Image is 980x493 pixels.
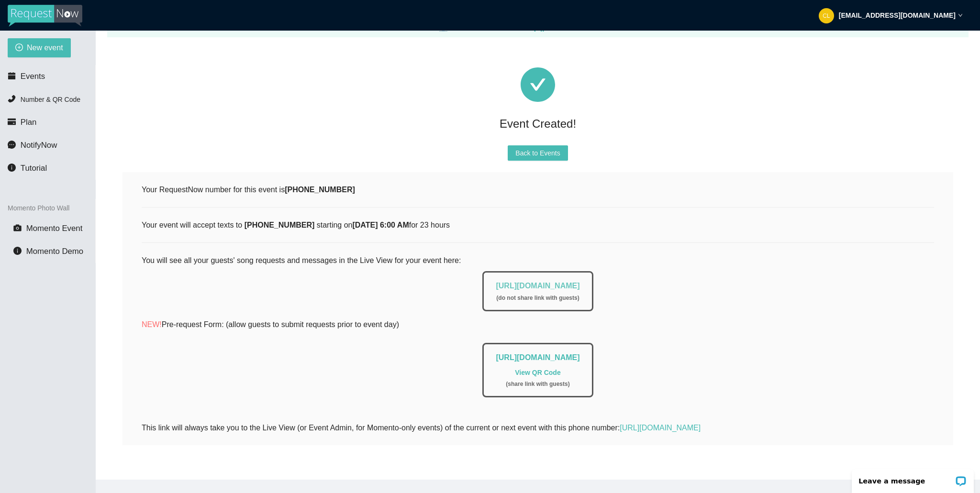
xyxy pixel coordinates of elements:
img: 71fd231b459e46701a55cef29275c810 [819,8,834,23]
iframe: LiveChat chat widget [846,463,980,493]
div: ( share link with guests ) [496,380,579,389]
span: Number & QR Code [21,96,80,103]
span: Events [21,72,45,81]
img: RequestNow [8,5,82,27]
a: View QR Code [515,369,560,376]
span: Plan [21,118,37,127]
div: You will see all your guests' song requests and messages in the Live View for your event here: [142,254,934,409]
a: [URL][DOMAIN_NAME] [496,353,579,362]
span: Back to Events [515,148,560,158]
span: New event [27,42,63,54]
a: [URL][DOMAIN_NAME] [620,424,701,432]
div: ( do not share link with guests ) [496,294,579,303]
span: Tutorial [21,164,47,173]
span: Momento Event [26,224,83,233]
span: phone [8,95,16,103]
b: [PHONE_NUMBER] [245,221,315,229]
span: Momento Demo [26,247,83,256]
button: plus-circleNew event [8,38,71,57]
span: info-circle [8,164,16,172]
span: info-circle [13,247,22,255]
div: Event Created! [122,113,953,134]
p: Pre-request Form: (allow guests to submit requests prior to event day) [142,318,934,330]
span: Your RequestNow number for this event is [142,186,355,194]
b: [PHONE_NUMBER] [285,186,355,194]
span: down [958,13,963,18]
span: NotifyNow [21,141,57,150]
span: credit-card [8,118,16,126]
span: message [8,141,16,149]
span: calendar [8,72,16,80]
strong: [EMAIL_ADDRESS][DOMAIN_NAME] [839,11,956,19]
span: NEW! [142,320,162,329]
span: camera [13,224,22,232]
a: [URL][DOMAIN_NAME] [496,282,579,290]
div: Your event will accept texts to starting on for 23 hours [142,219,934,231]
button: Back to Events [508,145,568,161]
span: check-circle [521,67,555,102]
b: [DATE] 6:00 AM [352,221,409,229]
span: plus-circle [15,44,23,53]
div: This link will always take you to the Live View (or Event Admin, for Momento-only events) of the ... [142,422,934,434]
